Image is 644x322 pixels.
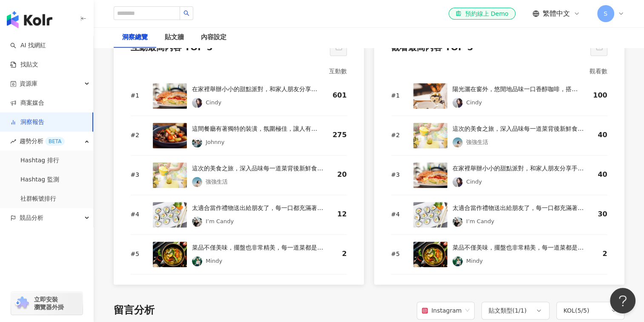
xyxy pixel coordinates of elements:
[543,9,570,18] span: 繁體中文
[452,124,584,134] div: 這次的美食之旅，深入品味每一道菜背後新鮮食材的原始風味，每一口都是自然的驚喜。
[413,123,447,148] img: post-image
[206,98,221,107] div: Cindy
[330,170,346,179] div: 20
[595,249,607,259] div: 2
[192,203,323,213] div: 太適合當作禮物送出給朋友了，每一口都充滿著主廚的用心，感受到料理的精湛技藝。
[452,256,463,266] img: KOL Avatar
[335,249,346,259] div: 2
[11,292,83,315] a: chrome extension立即安裝 瀏覽器外掛
[466,98,482,107] div: Cindy
[466,138,488,147] div: 強強生活
[413,241,447,267] img: post-image
[201,32,226,43] div: 內容設定
[586,91,607,100] div: 100
[10,138,16,144] span: rise
[20,132,65,151] span: 趨勢分析
[131,66,347,76] div: 互動數
[192,256,202,266] img: KOL Avatar
[14,296,30,310] img: chrome extension
[610,288,635,313] iframe: Help Scout Beacon - Open
[604,9,607,18] span: S
[165,32,184,43] div: 貼文牆
[391,250,407,259] div: # 5
[192,98,202,108] img: KOL Avatar
[192,124,319,134] div: 這間餐廳有著獨特的裝潢，氛圍極佳，讓人有賓至如歸的感覺。
[153,202,187,227] img: post-image
[326,91,346,100] div: 601
[192,242,328,253] div: 菜品不僅美味，擺盤也非常精美，每一道菜都是藝術品。
[131,131,146,140] div: # 2
[466,217,494,226] div: I’m Candy
[206,217,234,226] div: I’m Candy
[20,156,59,165] a: Hashtag 排行
[466,178,482,186] div: Cindy
[206,178,228,186] div: 強強生活
[452,98,463,108] img: KOL Avatar
[10,60,38,69] a: 找貼文
[153,162,187,188] img: post-image
[326,130,346,140] div: 275
[591,210,607,219] div: 30
[20,74,37,93] span: 資源庫
[192,177,202,187] img: KOL Avatar
[452,177,463,187] img: KOL Avatar
[413,83,447,109] img: post-image
[7,11,52,28] img: logo
[10,118,44,126] a: 洞察報告
[206,257,222,265] div: Mindy
[183,10,189,16] span: search
[449,8,515,20] a: 預約線上 Demo
[153,123,187,148] img: post-image
[20,208,43,227] span: 競品分析
[466,257,483,265] div: Mindy
[114,303,155,318] div: 留言分析
[122,32,148,43] div: 洞察總覽
[391,131,407,140] div: # 2
[192,137,202,147] img: KOL Avatar
[564,305,590,316] div: KOL ( 5 / 5 )
[10,99,44,107] a: 商案媒合
[131,171,146,179] div: # 3
[10,41,46,50] a: searchAI 找網紅
[452,84,579,94] div: 陽光灑在窗外，悠閒地品味一口香醇咖啡，搭配著柔軟的甜點，簡單的下午茶時光。
[153,241,187,267] img: post-image
[391,66,607,76] div: 觀看數
[413,162,447,188] img: post-image
[452,163,584,173] div: 在家裡舉辦小小的甜點派對，和家人朋友分享手工製作的美點，歡笑聲中感受幸福。
[489,305,527,316] div: 貼文類型 ( 1 / 1 )
[391,171,407,179] div: # 3
[192,216,202,227] img: KOL Avatar
[153,83,187,109] img: post-image
[206,138,224,147] div: Johnny
[192,84,319,94] div: 在家裡舉辦小小的甜點派對，和家人朋友分享手工製作的美點，歡笑聲中感受幸福。
[422,302,461,319] div: Instagram
[591,170,607,179] div: 40
[452,137,463,147] img: KOL Avatar
[45,137,65,146] div: BETA
[452,216,463,227] img: KOL Avatar
[455,9,508,18] div: 預約線上 Demo
[131,210,146,219] div: # 4
[131,92,146,100] div: # 1
[391,210,407,219] div: # 4
[591,130,607,140] div: 40
[452,242,589,253] div: 菜品不僅美味，擺盤也非常精美，每一道菜都是藝術品。
[20,195,56,203] a: 社群帳號排行
[192,163,323,173] div: 這次的美食之旅，深入品味每一道菜背後新鮮食材的原始風味，每一口都是自然的驚喜。
[20,175,59,184] a: Hashtag 監測
[391,92,407,100] div: # 1
[34,296,64,311] span: 立即安裝 瀏覽器外掛
[131,250,146,259] div: # 5
[413,202,447,227] img: post-image
[452,203,584,213] div: 太適合當作禮物送出給朋友了，每一口都充滿著主廚的用心，感受到料理的精湛技藝。
[330,210,346,219] div: 12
